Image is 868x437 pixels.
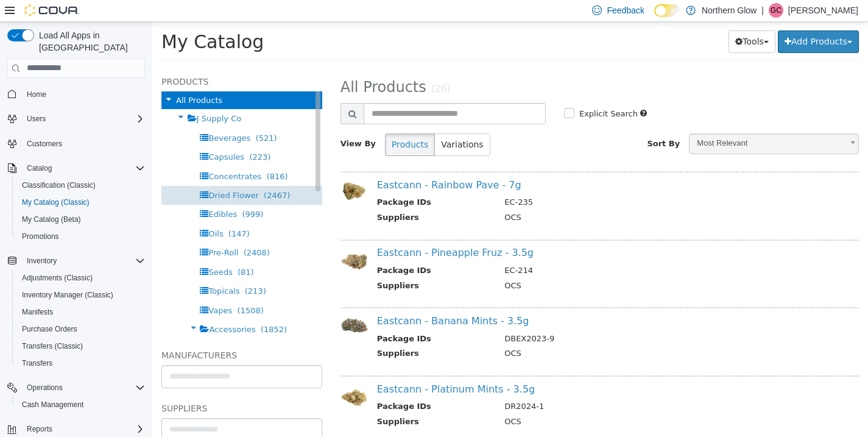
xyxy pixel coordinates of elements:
[56,188,85,197] span: Edibles
[93,265,114,274] span: (213)
[702,3,757,18] p: Northern Glow
[9,52,170,67] h5: Products
[91,226,118,235] span: (2408)
[188,362,216,389] img: 150
[22,290,113,300] span: Inventory Manager (Classic)
[22,232,59,241] span: Promotions
[12,396,150,413] button: Cash Management
[17,305,145,319] span: Manifests
[495,117,528,126] span: Sort By
[282,112,337,134] button: Variations
[225,157,369,169] a: Eastcann - Rainbow Pave - 7g
[2,110,150,127] button: Users
[22,161,145,176] span: Catalog
[22,358,52,368] span: Transfers
[22,112,145,126] span: Users
[9,9,111,30] span: My Catalog
[343,174,698,190] td: EC-235
[17,178,101,193] a: Classification (Classic)
[9,326,170,341] h5: Manufacturers
[22,161,57,176] button: Catalog
[22,422,57,436] button: Reports
[12,194,150,211] button: My Catalog (Classic)
[17,229,64,244] a: Promotions
[12,355,150,372] button: Transfers
[278,62,298,73] small: (26)
[12,228,150,245] button: Promotions
[24,4,79,16] img: Cova
[17,288,145,302] span: Inventory Manager (Classic)
[22,400,83,410] span: Cash Management
[22,197,90,207] span: My Catalog (Classic)
[76,207,97,216] span: (147)
[22,215,81,224] span: My Catalog (Beta)
[343,325,698,341] td: OCS
[343,311,698,326] td: DBEX2023-9
[22,307,53,317] span: Manifests
[56,284,80,293] span: Vapes
[537,112,690,131] span: Most Relevant
[56,130,92,140] span: Capsules
[56,112,98,121] span: Beverages
[12,321,150,338] button: Purchase Orders
[761,3,764,18] p: |
[626,9,707,31] button: Add Products
[537,112,707,132] a: Most Relevant
[22,422,145,436] span: Reports
[225,243,343,258] th: Package IDs
[56,265,87,274] span: Topicals
[225,258,343,273] th: Suppliers
[424,86,485,98] label: Explicit Search
[2,135,150,152] button: Customers
[12,177,150,194] button: Classification (Classic)
[56,169,106,178] span: Dried Flower
[343,394,698,409] td: OCS
[27,90,46,99] span: Home
[27,383,63,393] span: Operations
[22,254,145,268] span: Inventory
[22,273,93,283] span: Adjustments (Classic)
[34,29,145,54] span: Load All Apps in [GEOGRAPHIC_DATA]
[27,139,62,149] span: Customers
[17,288,118,302] a: Inventory Manager (Classic)
[17,271,97,285] a: Adjustments (Classic)
[111,169,138,178] span: (2467)
[22,87,51,102] a: Home
[225,293,377,305] a: Eastcann - Banana Mints - 3.5g
[44,92,89,101] span: J Supply Co
[12,286,150,304] button: Inventory Manager (Classic)
[769,3,783,18] div: Gayle Church
[22,136,145,151] span: Customers
[17,356,57,371] a: Transfers
[225,225,381,236] a: Eastcann - Pineapple Fruz - 3.5g
[24,74,70,83] span: All Products
[343,190,698,205] td: OCS
[22,380,145,395] span: Operations
[17,195,94,210] a: My Catalog (Classic)
[225,378,343,394] th: Package IDs
[97,130,118,140] span: (223)
[2,252,150,269] button: Inventory
[22,341,83,351] span: Transfers (Classic)
[85,246,102,255] span: (81)
[343,258,698,273] td: OCS
[771,3,782,18] span: GC
[17,397,145,412] span: Cash Management
[188,57,274,74] span: All Products
[9,379,170,394] h5: Suppliers
[12,304,150,321] button: Manifests
[233,112,283,134] button: Products
[225,174,343,190] th: Package IDs
[188,294,216,312] img: 150
[22,254,62,268] button: Inventory
[17,271,145,285] span: Adjustments (Classic)
[27,256,57,266] span: Inventory
[2,379,150,396] button: Operations
[17,322,82,336] a: Purchase Orders
[17,397,88,412] a: Cash Management
[17,339,88,354] a: Transfers (Classic)
[12,338,150,355] button: Transfers (Classic)
[85,284,111,293] span: (1508)
[2,85,150,103] button: Home
[576,9,623,31] button: Tools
